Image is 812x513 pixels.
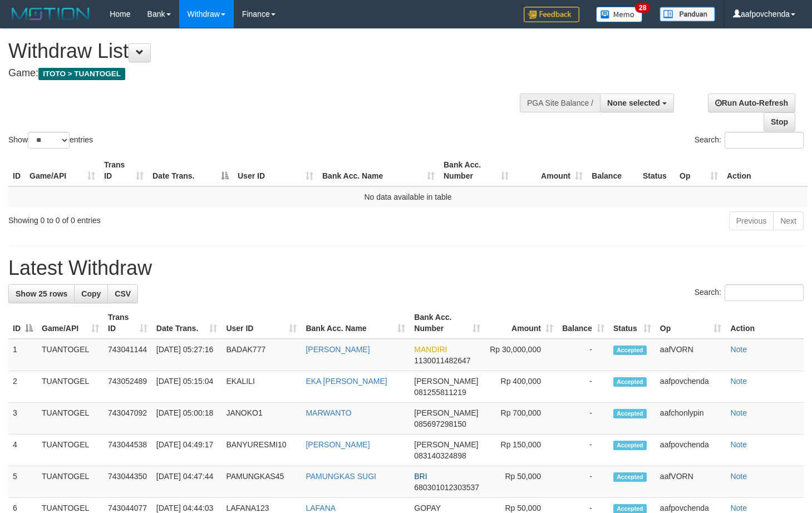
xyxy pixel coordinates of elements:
[613,409,647,418] span: Accepted
[222,371,301,403] td: EKALILI
[8,186,808,207] td: No data available in table
[8,435,37,466] td: 4
[38,68,125,80] span: ITOTO > TUANTOGEL
[414,451,466,460] span: Copy 083140324898 to clipboard
[306,345,370,354] a: [PERSON_NAME]
[152,371,222,403] td: [DATE] 05:15:04
[414,356,470,365] span: Copy 1130011482647 to clipboard
[513,155,587,186] th: Amount: activate to sort column ascending
[726,307,804,339] th: Action
[37,371,104,403] td: TUANTOGEL
[414,345,447,354] span: MANDIRI
[74,284,108,303] a: Copy
[613,377,647,387] span: Accepted
[318,155,439,186] th: Bank Acc. Name: activate to sort column ascending
[306,408,351,417] a: MARWANTO
[729,211,774,230] a: Previous
[222,403,301,435] td: JANOKO1
[222,307,301,339] th: User ID: activate to sort column ascending
[656,466,726,498] td: aafVORN
[725,132,804,149] input: Search:
[656,435,726,466] td: aafpovchenda
[8,403,37,435] td: 3
[37,339,104,371] td: TUANTOGEL
[635,3,650,13] span: 28
[730,504,747,512] a: Note
[485,403,558,435] td: Rp 700,000
[730,345,747,354] a: Note
[100,155,148,186] th: Trans ID: activate to sort column ascending
[730,472,747,481] a: Note
[152,307,222,339] th: Date Trans.: activate to sort column ascending
[222,435,301,466] td: BANYURESMI10
[600,93,674,112] button: None selected
[8,339,37,371] td: 1
[306,377,387,386] a: EKA [PERSON_NAME]
[414,483,479,492] span: Copy 680301012303537 to clipboard
[107,284,138,303] a: CSV
[638,155,675,186] th: Status
[485,371,558,403] td: Rp 400,000
[306,440,370,449] a: [PERSON_NAME]
[587,155,638,186] th: Balance
[410,307,485,339] th: Bank Acc. Number: activate to sort column ascending
[730,408,747,417] a: Note
[104,339,152,371] td: 743041144
[725,284,804,301] input: Search:
[613,472,647,482] span: Accepted
[37,435,104,466] td: TUANTOGEL
[152,466,222,498] td: [DATE] 04:47:44
[656,339,726,371] td: aafVORN
[607,98,660,107] span: None selected
[558,371,609,403] td: -
[8,40,530,62] h1: Withdraw List
[8,307,37,339] th: ID: activate to sort column descending
[104,435,152,466] td: 743044538
[439,155,513,186] th: Bank Acc. Number: activate to sort column ascending
[28,132,70,149] select: Showentries
[524,7,579,22] img: Feedback.jpg
[81,289,101,298] span: Copy
[104,307,152,339] th: Trans ID: activate to sort column ascending
[485,339,558,371] td: Rp 30,000,000
[520,93,600,112] div: PGA Site Balance /
[414,408,478,417] span: [PERSON_NAME]
[301,307,410,339] th: Bank Acc. Name: activate to sort column ascending
[414,377,478,386] span: [PERSON_NAME]
[8,284,75,303] a: Show 25 rows
[613,441,647,450] span: Accepted
[8,466,37,498] td: 5
[306,504,336,512] a: LAFANA
[613,346,647,355] span: Accepted
[660,7,715,22] img: panduan.png
[37,403,104,435] td: TUANTOGEL
[414,388,466,397] span: Copy 081255811219 to clipboard
[8,257,804,279] h1: Latest Withdraw
[558,307,609,339] th: Balance: activate to sort column ascending
[306,472,376,481] a: PAMUNGKAS SUGI
[485,435,558,466] td: Rp 150,000
[8,6,93,22] img: MOTION_logo.png
[708,93,795,112] a: Run Auto-Refresh
[16,289,67,298] span: Show 25 rows
[730,440,747,449] a: Note
[730,377,747,386] a: Note
[37,307,104,339] th: Game/API: activate to sort column ascending
[558,466,609,498] td: -
[485,307,558,339] th: Amount: activate to sort column ascending
[222,466,301,498] td: PAMUNGKAS45
[25,155,100,186] th: Game/API: activate to sort column ascending
[104,371,152,403] td: 743052489
[558,435,609,466] td: -
[656,307,726,339] th: Op: activate to sort column ascending
[104,403,152,435] td: 743047092
[152,435,222,466] td: [DATE] 04:49:17
[414,504,440,512] span: GOPAY
[764,112,795,131] a: Stop
[148,155,233,186] th: Date Trans.: activate to sort column descending
[8,68,530,79] h4: Game:
[37,466,104,498] td: TUANTOGEL
[414,440,478,449] span: [PERSON_NAME]
[414,420,466,428] span: Copy 085697298150 to clipboard
[152,403,222,435] td: [DATE] 05:00:18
